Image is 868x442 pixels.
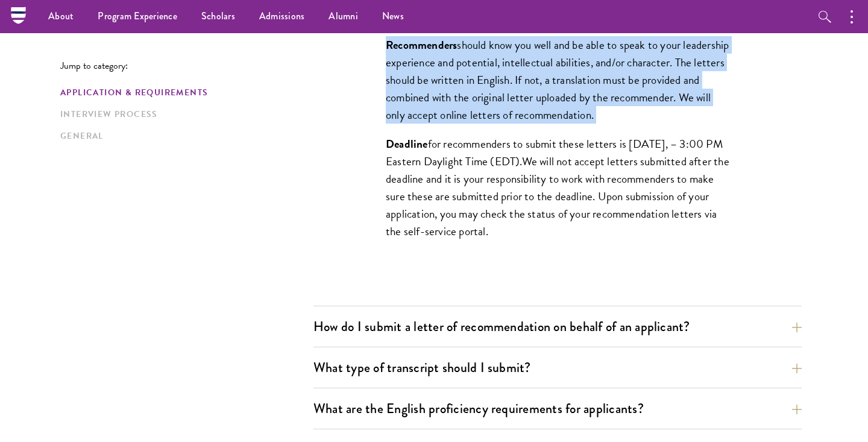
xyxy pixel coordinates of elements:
[313,354,802,381] button: What type of transcript should I submit?
[520,153,521,170] span: .
[386,135,428,153] span: Deadline
[60,108,306,121] a: Interview Process
[386,153,729,240] span: We will not accept letters submitted after the deadline and it is your responsibility to work wit...
[313,313,802,340] button: How do I submit a letter of recommendation on behalf of an applicant?
[386,135,723,170] span: for recommenders to submit these letters is [DATE], – 3:00 PM Eastern Daylight Time (EDT)
[60,86,306,99] a: Application & Requirements
[313,395,802,422] button: What are the English proficiency requirements for applicants?
[386,36,729,124] span: should know you well and be able to speak to your leadership experience and potential, intellectu...
[60,130,306,142] a: General
[386,36,457,54] span: Recommenders
[60,60,313,71] p: Jump to category:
